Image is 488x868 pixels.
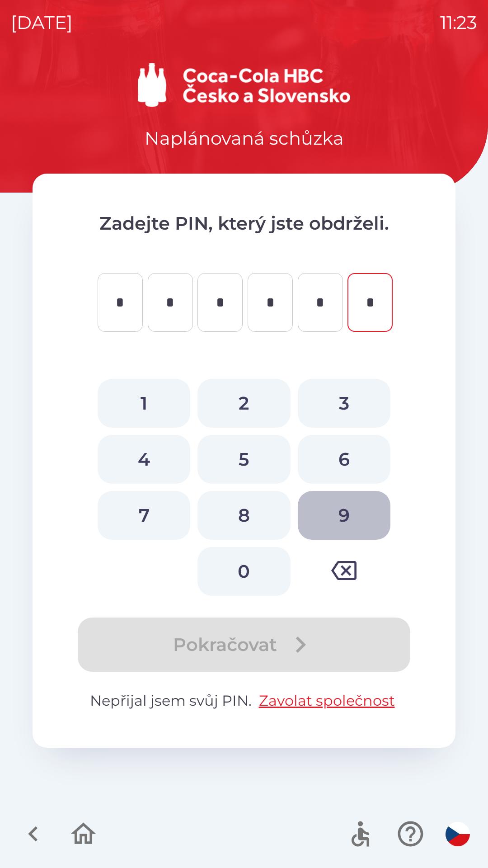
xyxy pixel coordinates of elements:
[440,9,477,36] p: 11:23
[11,9,73,36] p: [DATE]
[298,379,390,428] button: 3
[69,690,419,712] p: Nepřijal jsem svůj PIN.
[69,210,419,237] p: Zadejte PIN, který jste obdrželi.
[446,822,470,846] img: cs flag
[197,435,290,484] button: 5
[145,125,344,152] p: Naplánovaná schůzka
[197,379,290,428] button: 2
[98,379,190,428] button: 1
[98,435,190,484] button: 4
[33,63,455,107] img: Logo
[197,547,290,596] button: 0
[298,491,390,540] button: 9
[98,491,190,540] button: 7
[255,690,399,712] button: Zavolat společnost
[197,491,290,540] button: 8
[298,435,390,484] button: 6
